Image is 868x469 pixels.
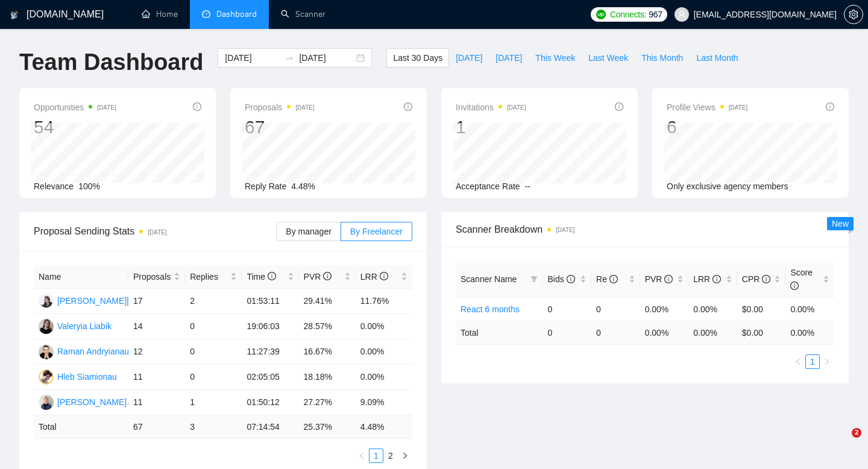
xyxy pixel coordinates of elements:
td: 0.00% [688,297,737,321]
td: 0 [591,297,640,321]
a: homeHome [142,9,178,19]
a: HSHleb Siamionau [39,371,117,381]
div: Hleb Siamionau [57,370,117,383]
td: 25.37 % [299,415,356,439]
span: Last 30 Days [393,51,442,65]
button: left [791,354,805,369]
span: swap-right [285,53,294,63]
span: info-circle [826,102,834,111]
img: HS [39,370,54,385]
span: info-circle [790,282,799,290]
span: Proposal Sending Stats [34,224,276,239]
img: RA [39,344,54,359]
span: PVR [645,274,673,284]
span: to [285,53,294,63]
td: 14 [128,314,185,339]
td: 0 [542,321,591,344]
td: 0.00% [640,297,689,321]
td: 01:53:11 [242,289,298,314]
a: IV[PERSON_NAME] [39,397,127,406]
button: left [354,449,369,463]
button: right [398,449,412,463]
a: AB[PERSON_NAME][MEDICAL_DATA] [39,295,195,305]
span: LRR [360,272,388,282]
span: This Week [535,51,575,65]
td: 01:50:12 [242,390,298,415]
td: 1 [185,390,242,415]
td: 67 [128,415,185,439]
span: left [794,358,802,365]
span: info-circle [567,275,575,283]
td: 0.00% [356,365,412,390]
a: searchScanner [281,9,325,19]
td: 0.00% [356,339,412,365]
span: [DATE] [495,51,522,65]
td: 27.27% [299,390,356,415]
li: Next Page [398,449,412,463]
a: React 6 months [461,304,520,314]
td: 0 [591,321,640,344]
img: VL [39,319,54,334]
span: dashboard [202,10,210,18]
span: Score [790,268,813,291]
time: [DATE] [507,104,526,111]
span: filter [530,275,538,283]
span: Scanner Name [461,274,517,284]
span: user [678,10,686,19]
span: Relevance [34,181,74,191]
span: Reply Rate [245,181,286,191]
h1: Team Dashboard [19,48,203,77]
img: IV [39,395,54,410]
span: Profile Views [667,100,747,115]
td: 11 [128,365,185,390]
button: [DATE] [489,48,529,68]
a: 1 [806,355,819,368]
iframe: Intercom live chat [827,428,856,457]
td: 28.57% [299,314,356,339]
span: info-circle [323,272,332,280]
li: Next Page [820,354,834,369]
span: -- [525,181,530,191]
img: upwork-logo.png [596,10,606,19]
button: [DATE] [449,48,489,68]
div: Raman Andryianau [57,345,129,358]
span: 100% [78,181,100,191]
span: right [823,358,831,365]
td: $0.00 [737,297,786,321]
td: 0.00% [356,314,412,339]
span: 4.48% [291,181,315,191]
button: Last Month [690,48,744,68]
time: [DATE] [295,104,314,111]
td: 4.48 % [356,415,412,439]
div: [PERSON_NAME] [57,395,127,409]
td: 02:05:05 [242,365,298,390]
a: VLValeryia Liabik [39,321,112,330]
span: setting [844,10,863,19]
span: PVR [304,272,332,282]
td: 11.76% [356,289,412,314]
td: 19:06:03 [242,314,298,339]
span: By manager [286,227,331,236]
span: Bids [547,274,574,284]
a: RARaman Andryianau [39,346,129,356]
span: Proposals [245,100,315,115]
button: Last 30 Days [386,48,449,68]
span: Acceptance Rate [456,181,520,191]
span: info-circle [268,272,276,280]
td: 3 [185,415,242,439]
span: Only exclusive agency members [667,181,788,191]
span: Replies [190,270,228,283]
td: 12 [128,339,185,365]
span: Proposals [133,270,171,283]
img: logo [10,5,19,25]
div: 67 [245,116,315,139]
span: info-circle [712,275,721,283]
td: 29.41% [299,289,356,314]
div: 1 [456,116,526,139]
span: New [832,219,849,228]
time: [DATE] [729,104,747,111]
td: 18.18% [299,365,356,390]
span: Opportunities [34,100,116,115]
span: info-circle [404,102,412,111]
td: 11 [128,390,185,415]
